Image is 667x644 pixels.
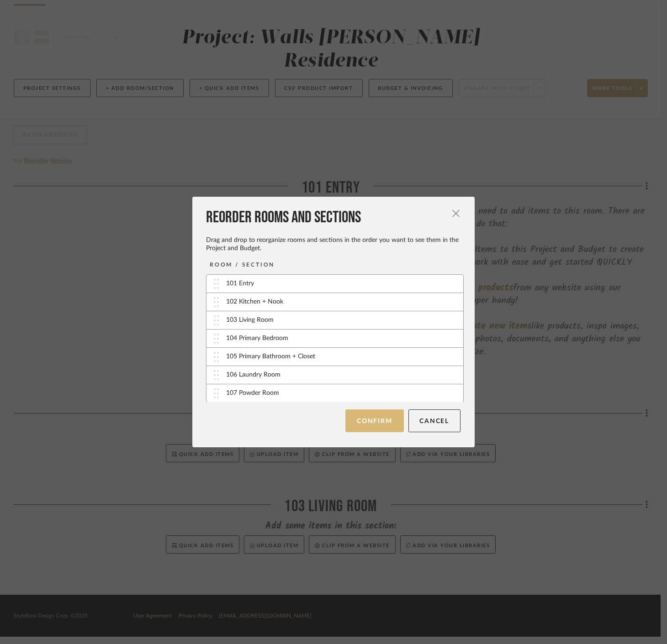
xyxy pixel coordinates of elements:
[226,388,279,398] div: 107 Powder Room
[408,409,461,432] button: Cancel
[214,388,219,398] img: vertical-grip.svg
[210,260,275,269] div: ROOM / SECTION
[214,315,219,325] img: vertical-grip.svg
[226,279,254,288] div: 101 Entry
[214,297,219,307] img: vertical-grip.svg
[447,204,465,222] button: Close
[214,334,219,344] img: vertical-grip.svg
[226,370,281,380] div: 106 Laundry Room
[226,297,283,307] div: 102 Kitchen + Nook
[214,352,219,362] img: vertical-grip.svg
[226,334,288,343] div: 104 Primary Bedroom
[214,279,219,289] img: vertical-grip.svg
[206,236,461,252] div: Drag and drop to reorganize rooms and sections in the order you want to see them in the Project a...
[206,208,461,228] div: Reorder Rooms and Sections
[345,409,403,432] button: Confirm
[214,370,219,380] img: vertical-grip.svg
[226,315,274,325] div: 103 Living Room
[226,352,315,361] div: 105 Primary Bathroom + Closet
